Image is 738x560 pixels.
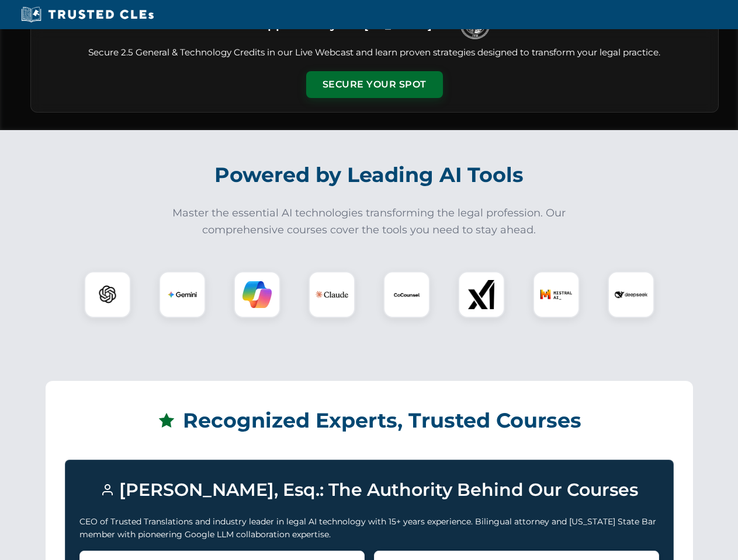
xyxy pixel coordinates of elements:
[234,271,280,318] div: Copilot
[306,71,443,98] button: Secure Your Spot
[168,280,197,309] img: Gemini Logo
[540,278,573,311] img: Mistral AI Logo
[608,271,654,318] div: DeepSeek
[309,271,355,318] div: Claude
[458,271,505,318] div: xAI
[45,46,704,60] p: Secure 2.5 General & Technology Credits in our Live Webcast and learn proven strategies designed ...
[533,271,580,318] div: Mistral AI
[392,280,421,309] img: CoCounsel Logo
[467,280,496,309] img: xAI Logo
[79,474,659,506] h3: [PERSON_NAME], Esq.: The Authority Behind Our Courses
[242,280,272,309] img: Copilot Logo
[165,205,574,239] p: Master the essential AI technologies transforming the legal profession. Our comprehensive courses...
[383,271,430,318] div: CoCounsel
[79,515,659,541] p: CEO of Trusted Translations and industry leader in legal AI technology with 15+ years experience....
[159,271,206,318] div: Gemini
[46,155,693,195] h2: Powered by Leading AI Tools
[91,278,124,311] img: ChatGPT Logo
[65,400,674,441] h2: Recognized Experts, Trusted Courses
[84,271,131,318] div: ChatGPT
[615,278,647,311] img: DeepSeek Logo
[18,6,157,23] img: Trusted CLEs
[316,278,348,311] img: Claude Logo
